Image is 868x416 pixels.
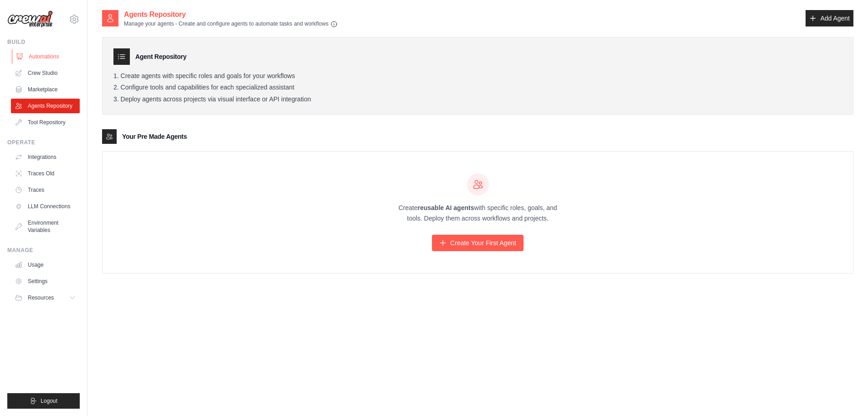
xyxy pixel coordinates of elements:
li: Create agents with specific roles and goals for your workflows [113,72,842,80]
a: Automations [12,49,81,64]
h2: Agents Repository [124,9,338,20]
button: Resources [11,290,80,305]
a: Marketplace [11,82,80,97]
a: Usage [11,258,80,272]
div: Build [7,38,80,46]
h3: Agent Repository [135,52,186,61]
a: LLM Connections [11,199,80,214]
a: Tool Repository [11,115,80,130]
div: Manage [7,247,80,254]
strong: reusable AI agents [417,204,474,211]
a: Environment Variables [11,216,80,237]
a: Settings [11,274,80,289]
p: Create with specific roles, goals, and tools. Deploy them across workflows and projects. [390,203,565,224]
h3: Your Pre Made Agents [122,132,187,141]
a: Integrations [11,150,80,164]
button: Logout [7,393,80,409]
span: Logout [41,397,57,405]
a: Traces Old [11,166,80,181]
a: Crew Studio [11,66,80,80]
span: Resources [28,294,54,301]
li: Deploy agents across projects via visual interface or API integration [113,95,842,104]
img: Logo [7,11,53,28]
a: Agents Repository [11,99,80,113]
a: Traces [11,183,80,197]
li: Configure tools and capabilities for each specialized assistant [113,84,842,92]
a: Add Agent [806,10,853,26]
div: Operate [7,139,80,146]
p: Manage your agents - Create and configure agents to automate tasks and workflows [124,20,338,28]
a: Create Your First Agent [432,235,524,251]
